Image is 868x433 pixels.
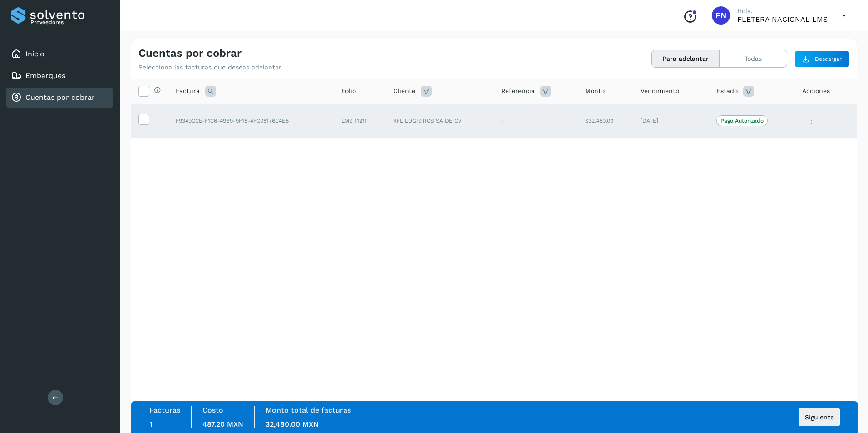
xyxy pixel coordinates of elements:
[815,55,842,63] span: Descargar
[6,44,113,64] div: Inicio
[266,406,351,414] label: Monto total de facturas
[138,64,281,71] p: Selecciona las facturas que deseas adelantar
[149,406,180,414] label: Facturas
[720,50,787,67] button: Todas
[633,104,710,138] td: [DATE]
[641,86,679,96] span: Vencimiento
[138,47,242,60] h4: Cuentas por cobrar
[25,71,65,80] a: Embarques
[30,19,109,25] p: Proveedores
[334,104,386,138] td: LMS 11211
[202,420,243,428] span: 487.20 MXN
[578,104,633,138] td: $32,480.00
[341,86,356,96] span: Folio
[6,66,113,86] div: Embarques
[6,88,113,108] div: Cuentas por cobrar
[794,51,849,67] button: Descargar
[168,104,334,138] td: F9349CCE-F1C6-49B9-9F18-4FC08176C4E8
[802,86,830,96] span: Acciones
[386,104,494,138] td: RFL LOGISTICS SA DE CV
[720,118,764,124] p: Pago Autorizado
[494,104,577,138] td: -
[585,86,605,96] span: Monto
[501,86,535,96] span: Referencia
[805,414,834,420] span: Siguiente
[149,420,152,428] span: 1
[652,50,720,67] button: Para adelantar
[266,420,319,428] span: 32,480.00 MXN
[25,93,95,102] a: Cuentas por cobrar
[716,86,738,96] span: Estado
[799,408,840,426] button: Siguiente
[737,15,828,24] p: FLETERA NACIONAL LMS
[393,86,415,96] span: Cliente
[25,49,44,58] a: Inicio
[202,406,223,414] label: Costo
[176,86,200,96] span: Factura
[737,7,828,15] p: Hola,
